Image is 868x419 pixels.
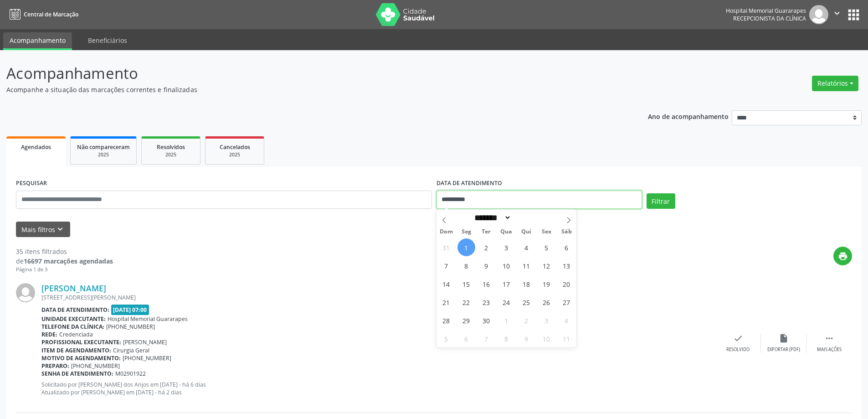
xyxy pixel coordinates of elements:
span: Setembro 27, 2025 [558,293,575,311]
div: [STREET_ADDRESS][PERSON_NAME] [41,294,715,301]
a: [PERSON_NAME] [41,283,106,293]
p: Acompanhamento [6,62,605,85]
a: Acompanhamento [3,32,72,50]
span: Setembro 11, 2025 [518,257,535,274]
div: 2025 [77,151,130,158]
i: keyboard_arrow_down [55,224,65,234]
span: Setembro 1, 2025 [457,238,475,256]
span: Setembro 23, 2025 [478,293,495,311]
span: Setembro 6, 2025 [558,238,575,256]
button: Mais filtroskeyboard_arrow_down [16,222,70,238]
button: Relatórios [812,76,858,91]
b: Senha de atendimento: [41,370,113,378]
b: Rede: [41,331,57,338]
span: Qui [516,229,536,235]
span: Outubro 11, 2025 [558,330,575,347]
span: Central de Marcação [24,10,78,18]
i: insert_drive_file [779,333,789,343]
span: Setembro 30, 2025 [478,311,495,329]
div: de [16,256,113,266]
i: check [733,333,743,343]
span: Setembro 15, 2025 [457,275,475,293]
div: 2025 [148,151,194,158]
span: [PHONE_NUMBER] [123,354,171,362]
span: Setembro 22, 2025 [457,293,475,311]
label: PESQUISAR [16,176,47,191]
b: Profissional executante: [41,338,121,346]
b: Preparo: [41,362,69,370]
span: M02901922 [115,370,146,378]
p: Acompanhe a situação das marcações correntes e finalizadas [6,85,605,94]
span: Setembro 29, 2025 [457,311,475,329]
span: Hospital Memorial Guararapes [108,315,188,323]
span: [PHONE_NUMBER] [106,323,155,331]
p: Solicitado por [PERSON_NAME] dos Anjos em [DATE] - há 6 dias Atualizado por [PERSON_NAME] em [DAT... [41,381,715,396]
a: Central de Marcação [6,7,78,22]
span: Ter [476,229,496,235]
span: Recepcionista da clínica [733,15,806,22]
b: Telefone da clínica: [41,323,104,331]
img: img [16,283,35,302]
span: Dom [437,229,457,235]
span: Setembro 13, 2025 [558,257,575,274]
b: Data de atendimento: [41,306,109,314]
span: Setembro 21, 2025 [437,293,455,311]
span: Setembro 8, 2025 [457,257,475,274]
span: Setembro 18, 2025 [518,275,535,293]
span: Credenciada [59,331,93,338]
span: Setembro 20, 2025 [558,275,575,293]
span: Outubro 3, 2025 [538,311,555,329]
span: Outubro 1, 2025 [498,311,515,329]
span: Setembro 24, 2025 [498,293,515,311]
b: Unidade executante: [41,315,106,323]
div: Exportar (PDF) [767,347,800,353]
span: Setembro 9, 2025 [478,257,495,274]
div: 2025 [212,151,257,158]
span: Cirurgia Geral [113,347,149,354]
span: Setembro 17, 2025 [498,275,515,293]
img: img [809,5,828,24]
label: DATA DE ATENDIMENTO [437,176,502,191]
span: Setembro 4, 2025 [518,238,535,256]
span: [PHONE_NUMBER] [71,362,120,370]
div: Mais ações [817,347,842,353]
span: Outubro 9, 2025 [518,330,535,347]
span: Setembro 7, 2025 [437,257,455,274]
button: print [833,247,852,265]
span: Setembro 12, 2025 [538,257,555,274]
b: Item de agendamento: [41,347,111,354]
div: Resolvido [726,347,750,353]
div: Hospital Memorial Guararapes [726,7,806,15]
span: Setembro 5, 2025 [538,238,555,256]
span: Sex [536,229,556,235]
p: Ano de acompanhamento [648,110,729,122]
i:  [832,8,842,18]
span: Setembro 14, 2025 [437,275,455,293]
button: Filtrar [647,193,675,209]
span: Agosto 31, 2025 [437,238,455,256]
span: Setembro 3, 2025 [498,238,515,256]
span: Outubro 6, 2025 [457,330,475,347]
span: Outubro 2, 2025 [518,311,535,329]
span: Sáb [556,229,576,235]
span: Não compareceram [77,143,130,151]
span: Agendados [21,143,51,151]
span: Cancelados [220,143,250,151]
span: Setembro 28, 2025 [437,311,455,329]
button: apps [846,7,862,23]
i: print [838,251,848,261]
span: Outubro 10, 2025 [538,330,555,347]
span: Setembro 25, 2025 [518,293,535,311]
span: Outubro 7, 2025 [478,330,495,347]
span: Qua [496,229,516,235]
input: Year [511,213,541,222]
span: Setembro 16, 2025 [478,275,495,293]
div: Página 1 de 3 [16,266,113,274]
select: Month [472,213,512,222]
span: Setembro 2, 2025 [478,238,495,256]
span: [DATE] 07:00 [111,305,149,315]
i:  [824,333,834,343]
span: Outubro 8, 2025 [498,330,515,347]
span: Seg [456,229,476,235]
strong: 16697 marcações agendadas [24,257,113,265]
